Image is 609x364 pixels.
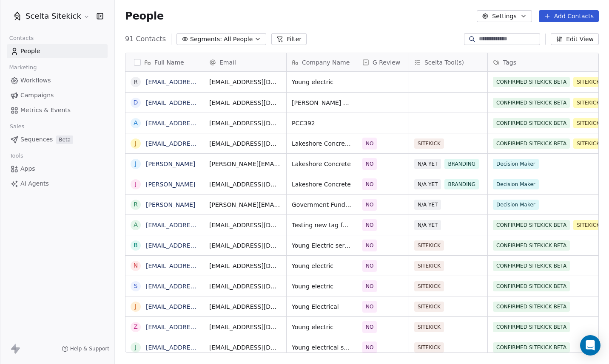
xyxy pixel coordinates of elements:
[580,335,600,356] div: Open Intercom Messenger
[414,159,441,169] span: N/A YET
[125,10,164,23] span: People
[154,58,184,67] span: Full Name
[414,322,444,332] span: SITEKICK
[209,282,281,291] span: [EMAIL_ADDRESS][DOMAIN_NAME]
[209,302,281,311] span: [EMAIL_ADDRESS][DOMAIN_NAME]
[209,343,281,352] span: [EMAIL_ADDRESS][DOMAIN_NAME]
[209,78,281,86] span: [EMAIL_ADDRESS][DOMAIN_NAME]
[146,120,250,127] a: [EMAIL_ADDRESS][DOMAIN_NAME]
[190,35,222,44] span: Segments:
[366,160,373,168] span: NO
[366,139,373,148] span: NO
[62,345,109,352] a: Help & Support
[20,76,51,85] span: Workflows
[424,58,464,67] span: Scelta Tool(s)
[493,220,570,230] span: CONFIRMED SITEKICK BETA
[292,282,352,291] span: Young electric
[366,302,373,311] span: NO
[26,11,81,22] span: Scelta Sitekick
[146,303,250,310] a: [EMAIL_ADDRESS][DOMAIN_NAME]
[292,160,352,168] span: Lakeshore Concrete
[292,262,352,270] span: Young electric
[493,281,570,291] span: CONFIRMED SITEKICK BETA
[7,44,108,58] a: People
[493,159,539,169] span: Decision Maker
[135,159,137,168] div: J
[444,159,479,169] span: BRANDING
[134,98,138,107] div: d
[135,139,137,148] div: j
[134,78,138,87] div: r
[414,138,444,149] span: SITEKICK
[493,302,570,312] span: CONFIRMED SITEKICK BETA
[20,164,35,173] span: Apps
[135,343,137,352] div: j
[414,261,444,271] span: SITEKICK
[414,302,444,312] span: SITEKICK
[287,53,357,71] div: Company Name
[146,140,250,147] a: [EMAIL_ADDRESS][DOMAIN_NAME]
[493,322,570,332] span: CONFIRMED SITEKICK BETA
[292,221,352,229] span: Testing new tag for wailist
[414,179,441,189] span: N/A YET
[292,241,352,250] span: Young Electric services LTD
[444,179,479,189] span: BRANDING
[20,179,49,188] span: AI Agents
[20,47,40,56] span: People
[134,322,138,331] div: z
[414,240,444,251] span: SITEKICK
[493,179,539,189] span: Decision Maker
[7,162,108,176] a: Apps
[134,119,138,127] div: a
[134,282,138,291] div: s
[134,241,138,250] div: b
[6,61,40,74] span: Marketing
[7,177,108,191] a: AI Agents
[125,53,204,71] div: Full Name
[539,10,599,22] button: Add Contacts
[134,200,138,209] div: R
[292,139,352,148] span: Lakeshore Concrete Supply Ltd
[146,201,195,208] a: [PERSON_NAME]
[204,53,286,71] div: Email
[292,323,352,331] span: Young electric
[366,343,373,352] span: NO
[414,342,444,353] span: SITEKICK
[414,200,441,210] span: N/A YET
[134,220,138,229] div: a
[146,283,250,290] a: [EMAIL_ADDRESS][DOMAIN_NAME]
[7,88,108,102] a: Campaigns
[7,73,108,87] a: Workflows
[146,79,250,85] a: [EMAIL_ADDRESS][DOMAIN_NAME]
[209,160,281,168] span: [PERSON_NAME][EMAIL_ADDRESS][DOMAIN_NAME]
[409,53,487,71] div: Scelta Tool(s)
[6,120,28,133] span: Sales
[20,106,71,115] span: Metrics & Events
[366,200,373,209] span: NO
[6,32,37,45] span: Contacts
[292,78,352,86] span: Young electric
[146,344,250,351] a: [EMAIL_ADDRESS][DOMAIN_NAME]
[493,342,570,353] span: CONFIRMED SITEKICK BETA
[70,345,109,352] span: Help & Support
[135,302,137,311] div: j
[209,200,281,209] span: [PERSON_NAME][EMAIL_ADDRESS][DOMAIN_NAME]
[271,33,307,45] button: Filter
[209,99,281,107] span: [EMAIL_ADDRESS][DOMAIN_NAME]
[493,77,570,87] span: CONFIRMED SITEKICK BETA
[292,200,352,209] span: Government Funding
[292,180,352,189] span: Lakeshore Concrete
[7,103,108,117] a: Metrics & Events
[292,302,352,311] span: Young Electrical
[366,180,373,189] span: NO
[6,150,27,162] span: Tools
[493,200,539,210] span: Decision Maker
[366,241,373,250] span: NO
[125,34,166,44] span: 91 Contacts
[551,33,599,45] button: Edit View
[357,53,409,71] div: G Review
[477,10,532,22] button: Settings
[366,221,373,229] span: NO
[20,91,54,100] span: Campaigns
[493,261,570,271] span: CONFIRMED SITEKICK BETA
